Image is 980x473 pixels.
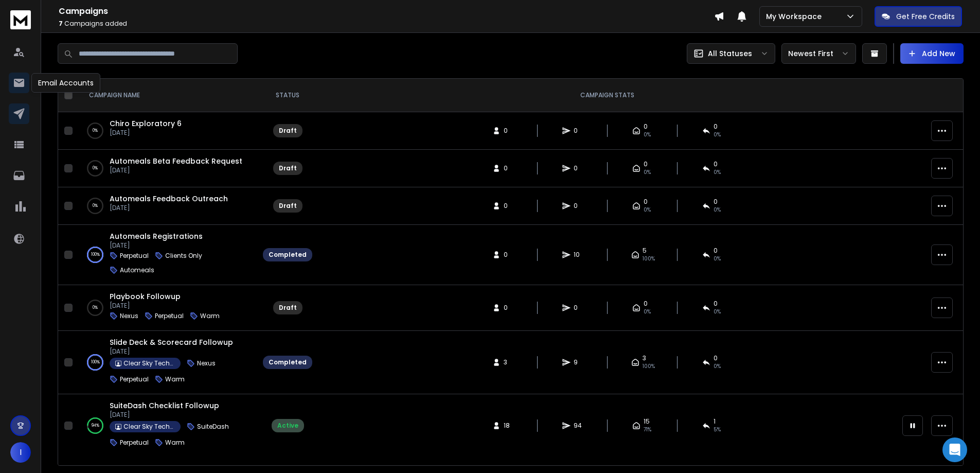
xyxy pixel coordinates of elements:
[31,73,100,93] div: Email Accounts
[93,303,98,313] p: 0 %
[714,131,721,139] span: 0%
[714,362,721,371] span: 0 %
[279,202,297,210] div: Draft
[574,358,584,366] span: 9
[123,423,175,431] p: Clear Sky Technologies
[200,312,220,320] p: Warm
[644,168,651,177] span: 0%
[714,247,718,255] span: 0
[197,359,216,367] p: Nexus
[59,5,714,17] h1: Campaigns
[197,423,229,431] p: SuiteDash
[120,252,149,260] p: Perpetual
[574,422,584,430] span: 94
[644,198,648,206] span: 0
[257,79,318,112] th: STATUS
[766,11,826,22] p: My Workspace
[643,362,655,371] span: 100 %
[714,168,721,177] span: 0%
[110,347,246,356] p: [DATE]
[643,247,647,255] span: 5
[504,358,514,366] span: 3
[714,160,718,168] span: 0
[110,411,246,419] p: [DATE]
[110,129,182,137] p: [DATE]
[77,150,257,187] td: 0%Automeals Beta Feedback Request[DATE]
[77,187,257,225] td: 0%Automeals Feedback Outreach[DATE]
[644,160,648,168] span: 0
[77,79,257,112] th: CAMPAIGN NAME
[77,112,257,150] td: 0%Chiro Exploratory 6[DATE]
[10,10,31,29] img: logo
[504,422,514,430] span: 18
[714,198,718,206] span: 0
[708,48,752,59] p: All Statuses
[900,43,964,64] button: Add New
[120,312,138,320] p: Nexus
[77,225,257,285] td: 100%Automeals Registrations[DATE]PerpetualClients OnlyAutomeals
[77,285,257,331] td: 0%Playbook Followup[DATE]NexusPerpetualWarm
[110,166,242,174] p: [DATE]
[279,304,297,312] div: Draft
[91,250,100,260] p: 100 %
[123,359,175,367] p: Clear Sky Technologies
[875,6,962,27] button: Get Free Credits
[714,300,718,308] span: 0
[110,156,242,166] span: Automeals Beta Feedback Request
[644,122,648,131] span: 0
[942,437,967,462] div: Open Intercom Messenger
[644,131,651,139] span: 0%
[896,11,955,22] p: Get Free Credits
[644,300,648,308] span: 0
[574,202,584,210] span: 0
[93,126,98,136] p: 0 %
[504,202,514,210] span: 0
[644,308,651,316] span: 0%
[110,118,182,129] a: Chiro Exploratory 6
[644,206,651,214] span: 0%
[643,255,655,263] span: 100 %
[781,43,856,64] button: Newest First
[644,426,651,434] span: 71 %
[504,127,514,135] span: 0
[277,422,298,430] div: Active
[110,400,219,411] a: SuiteDash Checklist Followup
[574,304,584,312] span: 0
[504,164,514,172] span: 0
[318,79,896,112] th: CAMPAIGN STATS
[714,354,718,362] span: 0
[714,122,718,131] span: 0
[714,417,716,426] span: 1
[279,127,297,135] div: Draft
[714,206,721,214] span: 0%
[643,354,646,362] span: 3
[110,291,181,302] a: Playbook Followup
[110,231,203,241] a: Automeals Registrations
[269,358,307,366] div: Completed
[92,421,99,431] p: 94 %
[574,251,584,259] span: 10
[644,417,650,426] span: 15
[269,251,307,259] div: Completed
[120,439,149,447] p: Perpetual
[165,375,185,383] p: Warm
[110,194,228,204] a: Automeals Feedback Outreach
[165,252,202,260] p: Clients Only
[93,201,98,211] p: 0 %
[93,163,98,173] p: 0 %
[110,337,233,347] a: Slide Deck & Scorecard Followup
[10,442,31,463] button: I
[91,357,100,367] p: 100 %
[574,127,584,135] span: 0
[714,255,721,263] span: 0 %
[110,302,220,310] p: [DATE]
[504,304,514,312] span: 0
[155,312,184,320] p: Perpetual
[120,266,154,274] p: Automeals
